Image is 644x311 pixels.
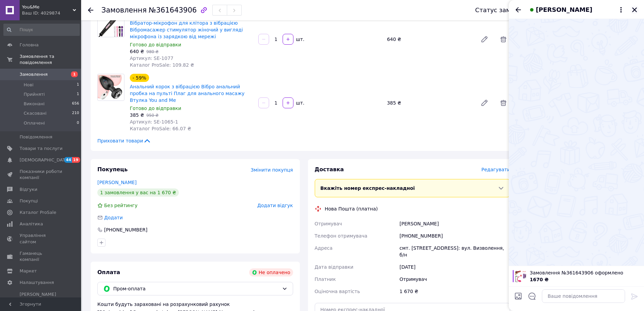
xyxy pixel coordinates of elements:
span: Прийняті [24,91,45,97]
a: [PERSON_NAME] [97,180,137,185]
span: Готово до відправки [130,106,181,111]
span: Вкажіть номер експрес-накладної [320,185,415,191]
span: Гаманець компанії [20,250,63,263]
span: 950 ₴ [146,113,159,118]
div: [PHONE_NUMBER] [103,226,148,233]
div: шт. [294,99,305,106]
span: Покупець [97,166,128,173]
span: Покупці [20,198,38,204]
button: [PERSON_NAME] [528,5,625,14]
div: [PHONE_NUMBER] [398,230,511,242]
span: №361643906 [149,6,197,14]
span: Платник [315,276,336,282]
div: шт. [294,36,305,43]
div: 640 ₴ [384,35,475,44]
div: смт. [STREET_ADDRESS]: вул. Визволення, б/н [398,242,511,261]
span: Замовлення [101,6,147,14]
span: 656 [72,101,79,107]
div: 1 670 ₴ [398,285,511,297]
div: Не оплачено [249,268,293,276]
span: Отримувач [315,221,342,226]
span: Готово до відправки [130,42,181,47]
span: 44 [64,157,72,163]
span: Артикул: SE-1077 [130,55,173,61]
span: You&Me [22,4,73,10]
div: Статус замовлення [475,7,538,14]
span: Пром-оплата [113,285,279,292]
span: Каталог ProSale: 109.82 ₴ [130,62,194,68]
div: [PERSON_NAME] [398,218,511,230]
span: Налаштування [20,280,54,286]
span: Скасовані [24,110,47,116]
span: Товари та послуги [20,146,63,152]
span: [PERSON_NAME] [536,5,592,14]
span: Нові [24,82,33,88]
span: Повідомлення [20,134,52,140]
span: Каталог ProSale [20,209,56,216]
span: Дата відправки [315,264,354,270]
span: Відгуки [20,186,37,193]
span: 980 ₴ [146,49,159,54]
a: Вібратор-мікрофон для клітора з вібрацією Вібромасажер стимулятор жіночий у вигляді мікрофона із ... [130,20,243,39]
span: 1 [71,71,78,77]
span: Додати відгук [257,203,293,208]
span: Без рейтингу [104,203,138,208]
div: 1 замовлення у вас на 1 670 ₴ [97,188,179,197]
span: Виконані [24,101,45,107]
span: 385 ₴ [130,112,144,118]
a: Анальний корок з вібрацією Вібро анальний пробка на пульті Плаг для анального масажу Втулка You a... [130,84,244,103]
img: 6631368619_w100_h100_smart-vibrator-dlya.jpg [515,270,527,282]
input: Пошук [3,24,80,36]
div: Отримувач [398,273,511,285]
span: Замовлення [20,71,48,77]
span: Замовлення та повідомлення [20,53,81,66]
span: Адреса [315,245,333,251]
span: Редагувати [481,167,510,172]
span: 210 [72,110,79,116]
div: Нова Пошта (платна) [323,205,380,212]
span: Маркет [20,268,37,274]
span: 640 ₴ [130,49,144,54]
span: Артикул: SE-1065-1 [130,119,178,125]
span: Оціночна вартість [315,289,360,294]
span: Видалити [497,96,510,110]
span: [DEMOGRAPHIC_DATA] [20,157,70,163]
button: Закрити [630,6,639,14]
div: [DATE] [398,261,511,273]
span: 1 [77,82,79,88]
span: 19 [72,157,80,163]
span: 1 [77,91,79,97]
img: Анальний корок з вібрацією Вібро анальний пробка на пульті Плаг для анального масажу Втулка You a... [98,75,124,100]
span: 1670 ₴ [530,277,549,282]
span: Головна [20,42,39,48]
img: Вібратор-мікрофон для клітора з вібрацією Вібромасажер стимулятор жіночий у вигляді мікрофона із ... [98,10,124,37]
div: - 59% [130,74,149,82]
button: Відкрити шаблони відповідей [528,292,536,301]
span: Каталог ProSale: 66.07 ₴ [130,126,191,131]
span: Приховати товари [97,137,151,144]
span: Аналітика [20,221,43,227]
span: Видалити [497,32,510,46]
div: Ваш ID: 4029874 [22,10,81,16]
span: Телефон отримувача [315,233,367,239]
span: Змінити покупця [251,167,293,173]
span: Показники роботи компанії [20,169,63,181]
div: Повернутися назад [88,7,93,14]
span: Оплата [97,269,120,275]
span: 0 [77,120,79,126]
span: Додати [104,215,123,220]
a: Редагувати [478,96,491,110]
span: Оплачені [24,120,45,126]
button: Назад [514,6,522,14]
div: 385 ₴ [384,98,475,108]
span: Замовлення №361643906 оформлено [530,269,640,276]
span: Управління сайтом [20,232,63,245]
a: Редагувати [478,32,491,46]
span: Доставка [315,166,344,173]
span: [PERSON_NAME] та рахунки [20,291,63,310]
